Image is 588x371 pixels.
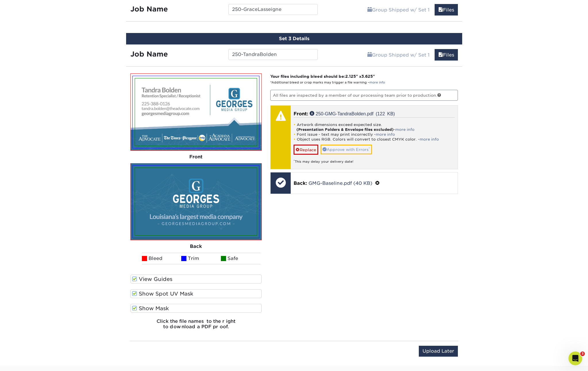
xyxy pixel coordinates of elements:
span: Back: [294,180,307,186]
a: more info [369,81,385,84]
a: more info [395,127,415,132]
span: files [438,52,443,58]
span: 3 [580,351,585,356]
input: Upload Later [419,346,458,357]
a: Files [435,4,458,15]
div: Set 3 Details [126,33,462,44]
li: Artwork dimensions exceed expected size. - [294,122,455,132]
div: This may delay your delivery date! [294,155,455,164]
span: Front: [294,111,308,116]
li: Font issue - text may print incorrectly - [294,132,455,137]
li: Trim [181,253,221,264]
strong: Your files including bleed should be: " x " [270,74,375,79]
h6: Click the file names to the right to download a PDF proof. [130,318,262,334]
strong: (Presentation Folders & Envelope files excluded) [296,127,394,132]
li: Safe [221,253,261,264]
a: Approve with Errors* [321,145,372,154]
span: shipping [367,52,372,58]
span: 3.625 [361,74,373,79]
label: Show Mask [130,304,262,313]
span: shipping [367,7,372,13]
iframe: Google Customer Reviews [1,353,49,369]
a: more info [420,137,439,141]
label: View Guides [130,275,262,283]
a: GMG-Baseline.pdf (40 KB) [309,180,372,186]
p: All files are inspected by a member of our processing team prior to production. [270,90,458,101]
a: more info [376,132,395,137]
span: 2.125 [345,74,356,79]
a: Group Shipped w/ Set 1 [364,49,433,61]
div: Back [130,240,262,253]
input: Enter a job name [228,49,318,60]
li: Object uses RGB. Colors will convert to closest CMYK color. - [294,137,455,142]
label: Show Spot UV Mask [130,289,262,298]
a: 250-GMG-TandraBolden.pdf (122 KB) [310,111,395,116]
span: files [438,7,443,13]
a: Files [435,49,458,61]
a: Group Shipped w/ Set 1 [364,4,433,15]
li: Bleed [142,253,182,264]
iframe: Intercom live chat [568,351,582,365]
small: *Additional bleed or crop marks may trigger a file warning – [270,81,385,84]
input: Enter a job name [228,4,318,15]
strong: Job Name [130,50,168,58]
strong: Job Name [130,5,168,13]
div: Front [130,151,262,163]
a: Replace [294,145,318,155]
